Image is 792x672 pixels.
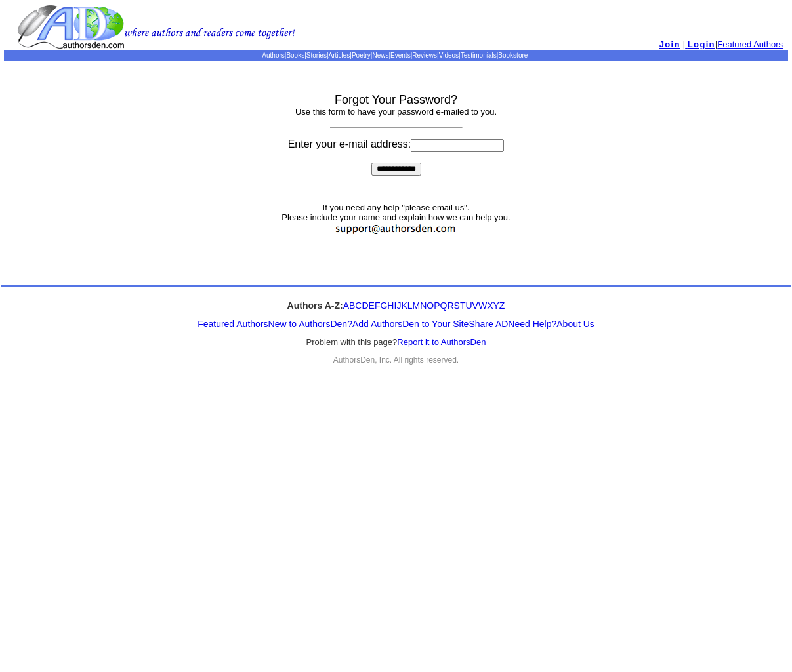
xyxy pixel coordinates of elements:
[349,300,355,311] a: B
[306,52,327,59] a: Stories
[460,300,466,311] a: T
[397,337,486,347] a: Report it to AuthorsDen
[4,52,788,59] p: | | | | | | | | | |
[329,52,350,59] a: Articles
[17,4,295,50] img: logo.gif
[465,300,472,311] a: U
[434,300,440,311] a: P
[556,319,594,329] a: About Us
[331,222,461,236] img: support.jpg
[407,300,413,311] a: L
[683,39,783,49] font: | |
[335,93,457,106] font: Forgot Your Password?
[439,52,459,59] a: Videos
[412,52,437,59] a: Reviews
[420,300,427,311] a: N
[288,138,505,149] font: Enter your e-mail address:
[440,300,448,311] a: Q
[688,39,715,49] span: Login
[447,300,453,311] a: R
[493,300,499,311] a: Y
[685,39,715,49] a: Login
[375,300,381,311] a: F
[343,300,349,311] a: A
[390,52,411,59] a: Events
[286,52,304,59] a: Books
[268,319,352,329] a: New to AuthorsDen?
[352,319,469,329] a: Add AuthorsDen to Your Site
[498,52,528,59] a: Bookstore
[380,300,387,311] a: G
[287,300,343,311] strong: Authors A-Z:
[355,300,362,311] a: C
[1,355,791,365] div: AuthorsDen, Inc. All rights reserved.
[262,52,284,59] a: Authors
[454,300,460,311] a: S
[401,300,407,311] a: K
[394,300,396,311] a: I
[427,300,434,311] a: O
[396,300,401,311] a: J
[306,337,486,347] font: Problem with this page?
[362,300,368,311] a: D
[461,52,497,59] a: Testimonials
[499,300,505,311] a: Z
[295,107,497,117] font: Use this form to have your password e-mailed to you.
[478,300,487,311] a: W
[508,319,556,329] a: Need Help?
[369,300,375,311] a: E
[372,52,388,59] a: News
[352,52,371,59] a: Poetry
[198,319,268,329] a: Featured Authors
[472,300,478,311] a: V
[413,300,421,311] a: M
[469,319,508,329] a: Share AD
[387,300,394,311] a: H
[717,39,783,49] a: Featured Authors
[487,300,493,311] a: X
[659,39,680,49] a: Join
[281,203,510,238] font: If you need any help "please email us". Please include your name and explain how we can help you.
